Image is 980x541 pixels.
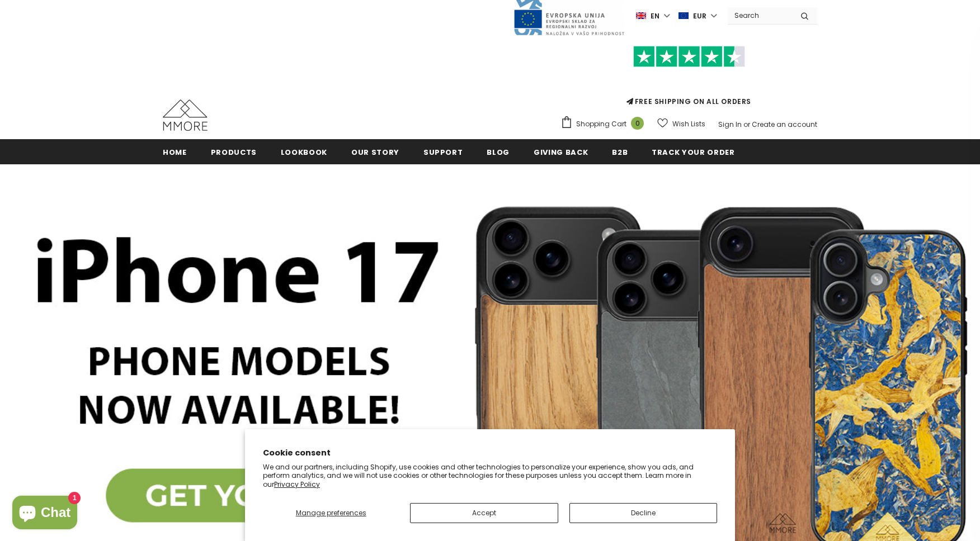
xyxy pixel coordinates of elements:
[274,480,320,489] a: Privacy Policy
[651,11,659,22] span: en
[560,51,817,106] span: FREE SHIPPING ON ALL ORDERS
[612,147,628,158] span: B2B
[263,503,399,523] button: Manage preferences
[263,463,717,489] p: We and our partners, including Shopify, use cookies and other technologies to personalize your ex...
[211,139,257,164] a: Products
[560,116,649,132] a: Shopping Cart 0
[612,139,628,164] a: B2B
[718,120,742,129] a: Sign In
[163,147,187,158] span: Home
[743,120,750,129] span: or
[693,11,706,22] span: EUR
[569,503,717,523] button: Decline
[657,114,705,134] a: Wish Lists
[534,139,588,164] a: Giving back
[560,67,817,96] iframe: Customer reviews powered by Trustpilot
[351,139,399,164] a: Our Story
[752,120,817,129] a: Create an account
[487,147,510,158] span: Blog
[263,447,717,459] h2: Cookie consent
[410,503,558,523] button: Accept
[576,118,626,130] span: Shopping Cart
[423,139,463,164] a: support
[296,508,366,518] span: Manage preferences
[534,147,588,158] span: Giving back
[281,147,327,158] span: Lookbook
[513,11,625,20] a: Javni Razpis
[633,46,745,68] img: Trust Pilot Stars
[631,117,644,130] span: 0
[163,139,187,164] a: Home
[211,147,257,158] span: Products
[9,496,81,532] inbox-online-store-chat: Shopify online store chat
[636,11,646,21] img: i-lang-1.png
[281,139,327,164] a: Lookbook
[487,139,510,164] a: Blog
[672,118,705,130] span: Wish Lists
[163,99,208,131] img: MMORE Cases
[728,7,792,23] input: Search Site
[652,147,734,158] span: Track your order
[351,147,399,158] span: Our Story
[652,139,734,164] a: Track your order
[423,147,463,158] span: support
